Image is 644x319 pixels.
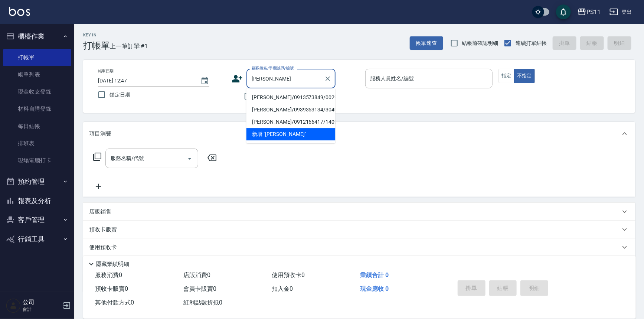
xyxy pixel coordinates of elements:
button: 客戶管理 [3,210,71,230]
span: 會員卡販賣 0 [183,285,216,292]
li: [PERSON_NAME]/0913573849/0029 [246,91,336,104]
div: PS11 [586,7,601,17]
p: 項目消費 [89,130,111,138]
button: 登出 [607,5,635,19]
button: 報表及分析 [3,191,71,211]
span: 預收卡販賣 0 [95,285,128,292]
label: 帳單日期 [98,68,114,74]
a: 現金收支登錄 [3,83,71,100]
button: Clear [323,74,333,84]
span: 業績合計 0 [360,271,389,279]
img: Logo [9,7,30,16]
h3: 打帳單 [83,40,110,51]
li: [PERSON_NAME]/0912166417/1409 [246,116,336,128]
span: 服務消費 0 [95,271,122,279]
span: 鎖定日期 [109,91,130,99]
a: 每日結帳 [3,118,71,135]
button: 帳單速查 [410,36,443,50]
span: 店販消費 0 [183,271,210,279]
button: 櫃檯作業 [3,27,71,46]
span: 紅利點數折抵 0 [183,299,222,306]
a: 現場電腦打卡 [3,152,71,169]
input: YYYY/MM/DD hh:mm [98,75,193,87]
button: 指定 [498,69,514,83]
a: 材料自購登錄 [3,100,71,117]
span: 上一筆訂單:#1 [110,42,148,51]
p: 店販銷售 [89,208,111,216]
a: 帳單列表 [3,66,71,83]
button: 預約管理 [3,172,71,191]
div: 項目消費 [83,122,635,146]
p: 預收卡販賣 [89,226,117,234]
span: 其他付款方式 0 [95,299,134,306]
li: [PERSON_NAME]/0939363134/3049 [246,104,336,116]
a: 打帳單 [3,49,71,66]
p: 使用預收卡 [89,244,117,251]
li: 新增 "[PERSON_NAME]" [246,128,336,140]
p: 會計 [23,306,61,313]
span: 結帳前確認明細 [462,39,498,47]
a: 排班表 [3,135,71,152]
button: Open [184,153,196,165]
h2: Key In [83,33,110,38]
div: 使用預收卡 [83,238,635,256]
p: 隱藏業績明細 [96,260,129,268]
img: Person [6,298,21,313]
button: 不指定 [514,69,535,83]
h5: 公司 [23,299,61,306]
button: save [556,4,571,19]
span: 扣入金 0 [272,285,293,292]
div: 預收卡販賣 [83,221,635,238]
button: Choose date, selected date is 2025-10-06 [196,72,214,90]
span: 使用預收卡 0 [272,271,305,279]
span: 現金應收 0 [360,285,389,292]
button: 行銷工具 [3,230,71,249]
div: 店販銷售 [83,203,635,221]
button: PS11 [575,4,604,20]
label: 顧客姓名/手機號碼/編號 [252,65,294,71]
span: 連續打單結帳 [516,39,547,47]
